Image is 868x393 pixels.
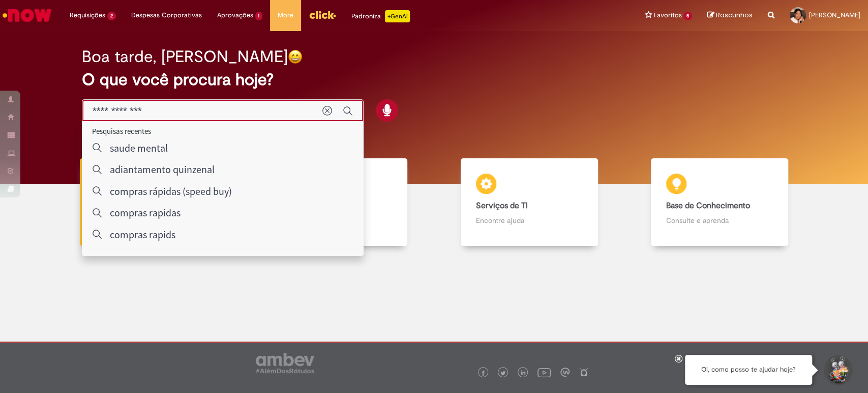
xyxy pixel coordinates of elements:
[131,10,202,20] span: Despesas Corporativas
[666,215,773,226] p: Consulte e aprenda
[351,10,410,22] div: Padroniza
[685,355,812,385] div: Oi, como posso te ajudar hoje?
[82,71,786,89] h2: O que você procura hoje?
[255,12,263,20] span: 1
[107,12,116,20] span: 2
[537,366,551,379] img: logo_footer_youtube.png
[82,48,288,66] h2: Boa tarde, [PERSON_NAME]
[666,201,750,211] b: Base de Conhecimento
[476,215,583,226] p: Encontre ajuda
[809,11,860,19] span: [PERSON_NAME]
[560,368,570,377] img: logo_footer_workplace.png
[500,371,505,376] img: logo_footer_twitter.png
[476,201,528,211] b: Serviços de TI
[579,368,588,377] img: logo_footer_naosei.png
[716,10,753,20] span: Rascunhos
[683,12,692,20] span: 5
[385,10,410,22] p: +GenAi
[70,10,105,20] span: Requisições
[707,11,753,20] a: Rascunhos
[521,370,526,376] img: logo_footer_linkedin.png
[288,49,303,64] img: happy-face.png
[217,10,253,20] span: Aprovações
[653,10,681,20] span: Favoritos
[624,158,815,246] a: Base de Conhecimento Consulte e aprenda
[481,371,486,376] img: logo_footer_facebook.png
[256,353,314,373] img: logo_footer_ambev_rotulo_gray.png
[53,158,244,246] a: Tirar dúvidas Tirar dúvidas com Lupi Assist e Gen Ai
[309,7,336,22] img: click_logo_yellow_360x200.png
[1,5,53,25] img: ServiceNow
[434,158,624,246] a: Serviços de TI Encontre ajuda
[822,355,853,385] button: Iniciar Conversa de Suporte
[278,10,293,20] span: More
